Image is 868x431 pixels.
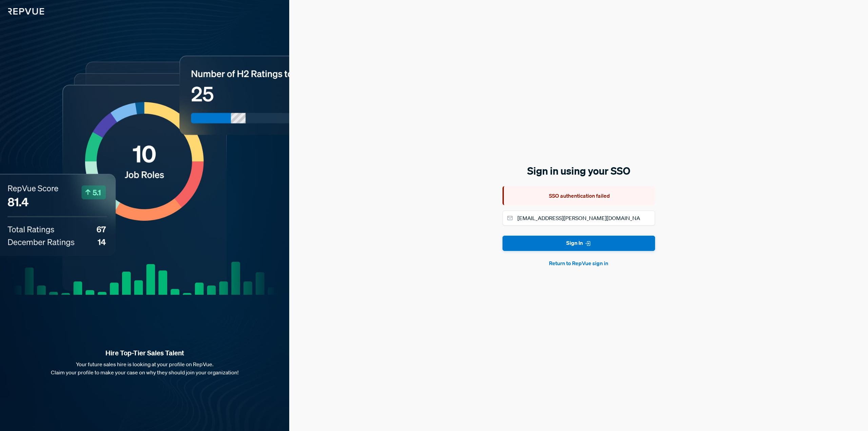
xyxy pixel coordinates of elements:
div: SSO authentication failed [502,186,655,205]
button: Return to RepVue sign in [502,259,655,267]
p: Your future sales hire is looking at your profile on RepVue. Claim your profile to make your case... [11,360,278,376]
h5: Sign in using your SSO [502,164,655,178]
input: Email address [502,211,655,226]
button: Sign In [502,236,655,251]
strong: Hire Top-Tier Sales Talent [11,349,278,357]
